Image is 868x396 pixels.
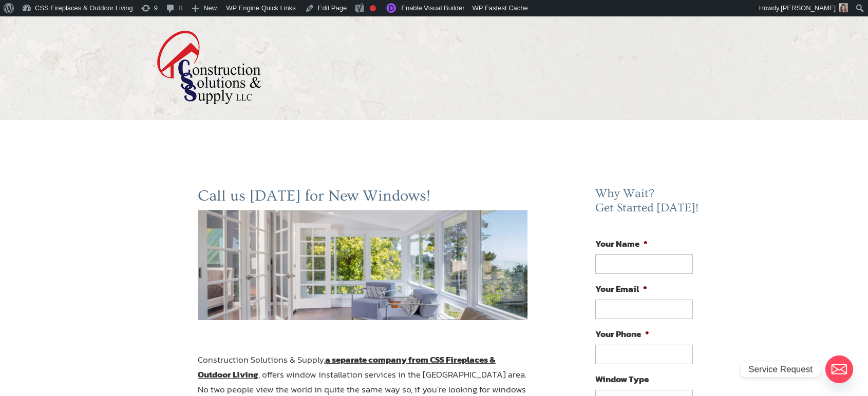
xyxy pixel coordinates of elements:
img: windows-jacksonville-fl-ormond-beach-fl-construction-solutions [198,210,527,320]
label: Your Email [595,283,647,294]
img: logo [157,30,261,105]
h2: Why Wait? Get Started [DATE]! [595,187,701,220]
strong: a separate company from CSS Fireplaces & Outdoor Living [198,353,496,381]
label: Window Type [595,373,649,385]
a: Email [825,355,853,383]
label: Your Phone [595,328,649,340]
label: Your Name [595,238,648,249]
h2: Call us [DATE] for New Windows! [198,187,527,210]
div: Needs improvement [370,5,376,11]
span: [PERSON_NAME] [781,4,836,12]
